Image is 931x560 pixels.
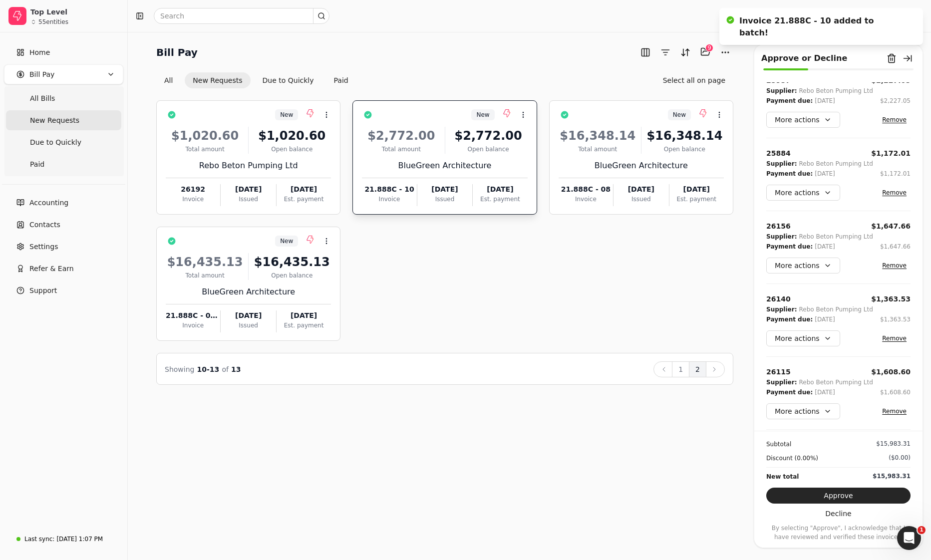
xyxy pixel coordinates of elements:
button: All [156,72,181,88]
div: Rebo Beton Pumping Ltd [799,159,873,169]
span: Accounting [29,198,68,208]
div: [DATE] [277,310,331,321]
div: New total [766,472,799,482]
div: Open balance [645,145,724,154]
span: of [222,365,229,373]
div: $16,435.13 [253,253,331,271]
div: $1,020.60 [166,127,244,145]
div: 26140 [766,294,791,304]
div: Subtotal [766,439,791,449]
div: [DATE] [815,314,835,324]
div: Supplier: [766,232,797,242]
button: 1 [672,361,689,377]
span: Bill Pay [29,69,54,80]
span: New [280,110,293,119]
div: $1,363.53 [880,315,911,324]
div: Invoice [166,195,220,204]
div: Est. payment [669,195,724,204]
div: [DATE] [417,184,472,195]
div: Est. payment [277,195,331,204]
button: Support [4,280,123,300]
span: Home [29,47,50,58]
button: New Requests [185,72,250,88]
button: More actions [766,330,840,346]
div: Invoice [559,195,613,204]
button: Decline [766,506,911,522]
div: Open balance [253,271,331,280]
div: [DATE] [614,184,668,195]
div: 26192 [166,184,220,195]
div: $1,363.53 [871,294,911,304]
div: Total amount [362,145,440,154]
span: Refer & Earn [29,264,74,274]
div: Payment due: [766,242,813,252]
div: [DATE] [815,169,835,179]
div: 21.888C - 08 [559,184,613,195]
div: Approve or Decline [761,52,847,64]
button: $1,647.66 [880,242,911,252]
button: Bill Pay [4,64,123,84]
div: $1,647.66 [880,242,911,251]
div: [DATE] [277,184,331,195]
button: More actions [766,403,840,419]
button: Batch (9) [697,44,713,60]
div: BlueGreen Architecture [362,160,527,172]
div: Payment due: [766,387,813,397]
div: Invoice [362,195,416,204]
button: More actions [766,185,840,201]
div: Supplier: [766,377,797,387]
span: Showing [165,365,194,373]
button: $1,608.60 [880,387,911,397]
a: Contacts [4,215,123,235]
div: $2,772.00 [362,127,440,145]
div: Rebo Beton Pumping Ltd [799,232,873,242]
div: Supplier: [766,304,797,314]
div: Issued [614,195,668,204]
span: 10 - 13 [197,365,220,373]
div: Total amount [559,145,637,154]
a: Last sync:[DATE] 1:07 PM [4,530,123,548]
a: Due to Quickly [6,132,121,152]
div: $1,172.01 [880,169,911,178]
button: 2 [689,361,706,377]
div: Total amount [166,271,244,280]
button: Approve [766,488,911,504]
div: [DATE] [473,184,527,195]
span: 1 [918,526,926,534]
div: [DATE] [221,310,276,321]
div: $16,435.13 [166,253,244,271]
div: $16,348.14 [559,127,637,145]
div: [DATE] 1:07 PM [56,535,103,544]
h2: Bill Pay [156,44,198,60]
div: Payment due: [766,96,813,106]
div: 21.888C - 10 [362,184,416,195]
div: 26156 [766,221,791,232]
button: Select all on page [655,72,733,88]
span: New [673,110,686,119]
a: Settings [4,237,123,257]
div: BlueGreen Architecture [166,286,331,298]
div: Invoice 21.888C - 10 added to batch! [739,15,903,39]
button: More actions [766,258,840,274]
div: $2,772.00 [449,127,528,145]
div: Supplier: [766,86,797,96]
div: Payment due: [766,169,813,179]
button: $2,227.05 [880,96,911,106]
div: 55 entities [38,19,68,25]
a: Paid [6,154,121,174]
span: New [280,237,293,246]
button: Due to Quickly [255,72,322,88]
div: 21.888C - 09R [166,310,220,321]
button: $1,608.60 [871,367,911,377]
button: $1,172.01 [880,169,911,179]
div: Payment due: [766,314,813,324]
button: More actions [766,112,840,128]
div: [DATE] [815,387,835,397]
div: 26115 [766,367,791,377]
p: By selecting "Approve", I acknowledge that I have reviewed and verified these invoices. [766,524,911,542]
div: $1,172.01 [871,148,911,159]
div: Invoice filter options [156,72,356,88]
span: All Bills [30,93,55,104]
span: New [476,110,489,119]
button: $1,647.66 [871,221,911,232]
